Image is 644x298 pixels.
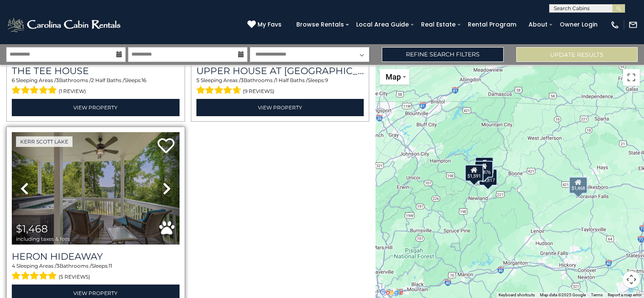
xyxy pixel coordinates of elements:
a: View Property [12,99,180,116]
img: mail-regular-white.png [628,20,638,29]
button: Map camera controls [623,271,640,288]
span: (9 reviews) [243,86,274,97]
span: 1 Half Baths / [276,77,308,83]
div: $1,468 [569,177,588,194]
span: 3 [241,77,244,83]
a: View Property [196,99,364,116]
a: Kerr Scott Lake [16,136,72,147]
span: 11 [109,263,112,269]
a: Report a map error [608,293,641,297]
a: About [524,18,552,31]
button: Change map style [380,69,409,85]
span: (1 review) [59,86,86,97]
div: $1,591 [465,165,483,181]
a: Real Estate [417,18,460,31]
span: $1,468 [16,223,48,235]
a: Rental Program [464,18,521,31]
span: (5 reviews) [59,271,90,282]
a: The Tee House [12,65,180,77]
span: 9 [325,77,328,83]
span: Map data ©2025 Google [540,293,586,297]
span: 3 [56,77,59,83]
button: Toggle fullscreen view [623,69,640,86]
a: Upper House at [GEOGRAPHIC_DATA] [196,65,364,77]
img: White-1-2.png [6,16,123,33]
div: Sleeping Areas / Bathrooms / Sleeps: [12,262,180,282]
a: Terms (opens in new tab) [591,293,603,297]
img: phone-regular-white.png [610,20,620,29]
span: 6 [12,77,15,83]
a: Local Area Guide [352,18,413,31]
div: $1,779 [475,157,493,174]
span: 4 [12,263,15,269]
span: Map [386,72,401,81]
button: Update Results [516,47,638,62]
h3: Upper House at Tiffanys Estate [196,65,364,77]
img: Google [378,287,405,298]
div: $4,817 [479,169,497,186]
span: 5 [196,77,199,83]
div: Sleeping Areas / Bathrooms / Sleeps: [12,77,180,97]
a: Open this area in Google Maps (opens a new window) [378,287,405,298]
div: $1,876 [475,161,493,178]
a: Browse Rentals [292,18,348,31]
button: Keyboard shortcuts [499,292,535,298]
span: 2 Half Baths / [91,77,124,83]
a: Refine Search Filters [382,47,503,62]
span: 16 [142,77,146,83]
span: including taxes & fees [16,236,70,242]
div: Sleeping Areas / Bathrooms / Sleeps: [196,77,364,97]
a: Owner Login [555,18,602,31]
img: thumbnail_164603289.jpeg [12,132,180,244]
a: Heron Hideaway [12,251,180,262]
span: 3 [56,263,59,269]
span: My Favs [258,20,282,29]
a: My Favs [247,20,284,29]
a: Add to favorites [158,137,174,155]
